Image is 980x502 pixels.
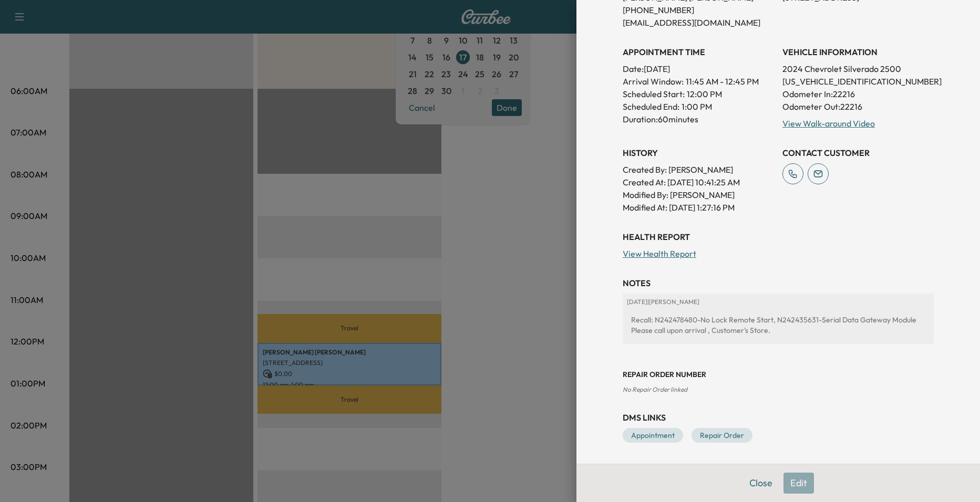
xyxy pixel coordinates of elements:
div: Recall: N242478480-No Lock Remote Start, N242435631-Serial Data Gateway Module Please call upon a... [627,310,930,340]
span: 11:45 AM - 12:45 PM [686,75,759,88]
button: Close [742,473,779,494]
p: Modified At : [DATE] 1:27:16 PM [623,201,774,214]
a: View Health Report [623,248,696,259]
p: 12:00 PM [687,88,722,100]
p: Modified By : [PERSON_NAME] [623,189,774,201]
h3: Repair Order number [623,369,934,380]
p: Scheduled Start: [623,88,685,100]
p: Arrival Window: [623,75,774,88]
p: Created At : [DATE] 10:41:25 AM [623,176,774,189]
p: [PHONE_NUMBER] [623,4,774,16]
h3: CONTACT CUSTOMER [782,147,934,159]
p: 2024 Chevrolet Silverado 2500 [782,62,934,75]
a: Appointment [623,428,683,443]
h3: APPOINTMENT TIME [623,46,774,58]
p: 1:00 PM [682,100,712,113]
a: Repair Order [692,428,752,443]
a: View Walk-around Video [782,118,875,129]
p: Odometer In: 22216 [782,88,934,100]
h3: NOTES [623,277,934,289]
p: Duration: 60 minutes [623,113,774,125]
h3: Health Report [623,231,934,243]
p: Scheduled End: [623,100,679,113]
p: [US_VEHICLE_IDENTIFICATION_NUMBER] [782,75,934,88]
p: [EMAIL_ADDRESS][DOMAIN_NAME] [623,16,774,29]
p: Created By : [PERSON_NAME] [623,163,774,176]
h3: DMS Links [623,411,934,424]
h3: History [623,147,774,159]
p: Odometer Out: 22216 [782,100,934,113]
h3: VEHICLE INFORMATION [782,46,934,58]
p: [DATE] | [PERSON_NAME] [627,298,930,306]
p: Date: [DATE] [623,62,774,75]
span: No Repair Order linked [623,385,687,393]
